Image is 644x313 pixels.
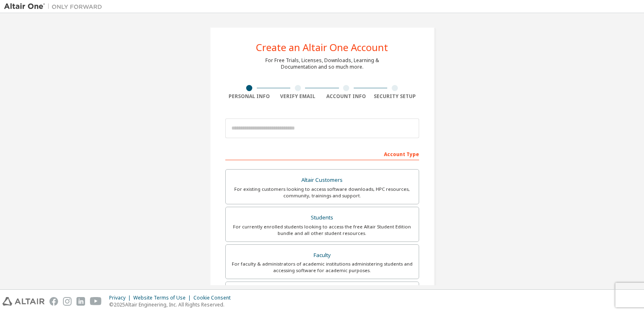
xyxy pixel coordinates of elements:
div: For faculty & administrators of academic institutions administering students and accessing softwa... [231,261,414,274]
div: Create an Altair One Account [256,42,388,52]
div: For currently enrolled students looking to access the free Altair Student Edition bundle and all ... [231,224,414,237]
div: Personal Info [225,93,274,100]
img: youtube.svg [90,297,102,306]
img: Altair One [4,2,106,11]
div: Altair Customers [231,174,414,186]
div: Students [231,212,414,224]
div: For existing customers looking to access software downloads, HPC resources, community, trainings ... [231,186,414,199]
img: facebook.svg [49,297,58,306]
div: Faculty [231,250,414,261]
img: linkedin.svg [76,297,85,306]
div: Account Type [225,147,419,160]
img: altair_logo.svg [2,297,45,306]
div: For Free Trials, Licenses, Downloads, Learning & Documentation and so much more. [265,57,379,70]
div: Privacy [109,295,133,301]
p: © 2025 Altair Engineering, Inc. All Rights Reserved. [109,301,236,308]
div: Verify Email [274,93,322,100]
div: Account Info [322,93,371,100]
div: Cookie Consent [193,295,236,301]
img: instagram.svg [63,297,72,306]
div: Website Terms of Use [133,295,193,301]
div: Security Setup [370,93,419,100]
